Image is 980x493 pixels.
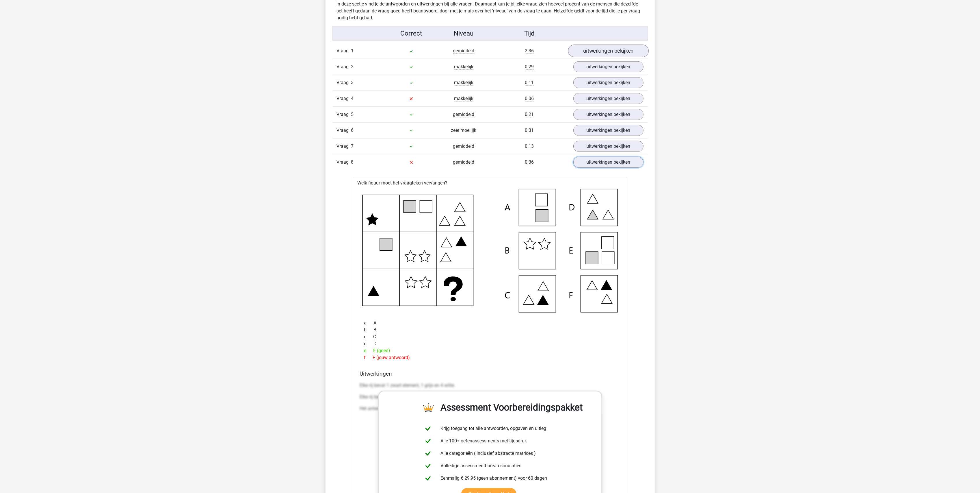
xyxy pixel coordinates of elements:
span: 8 [351,159,354,165]
span: Vraag [337,63,351,70]
div: Tijd [490,29,569,38]
div: E (goed) [360,347,620,354]
span: gemiddeld [453,112,475,117]
a: uitwerkingen bekijken [573,141,644,152]
span: makkelijk [454,80,473,86]
div: F (jouw antwoord) [360,354,620,361]
span: b [364,326,374,333]
a: uitwerkingen bekijken [573,125,644,136]
span: 4 [351,96,354,101]
span: 6 [351,128,354,133]
span: a [364,320,374,326]
div: D [360,340,620,347]
span: 0:13 [525,143,534,149]
div: In deze sectie vind je de antwoorden en uitwerkingen bij alle vragen. Daarnaast kun je bij elke v... [332,1,648,21]
div: C [360,333,620,340]
a: uitwerkingen bekijken [573,61,644,72]
div: Correct [385,29,438,38]
a: uitwerkingen bekijken [573,93,644,104]
div: A [360,320,620,326]
span: 2:36 [525,48,534,54]
span: 3 [351,80,354,85]
span: 0:29 [525,64,534,70]
span: 7 [351,143,354,149]
span: Vraag [337,127,351,134]
span: gemiddeld [453,159,475,165]
span: Vraag [337,47,351,54]
span: gemiddeld [453,143,475,149]
p: Elke rij bevat 1 zwart element, 1 grijs en 4 witte. [360,382,620,389]
span: Vraag [337,143,351,150]
span: makkelijk [454,96,473,101]
span: 0:21 [525,112,534,117]
span: Vraag [337,79,351,86]
span: d [364,340,374,347]
span: Vraag [337,159,351,166]
span: f [364,354,373,361]
span: Vraag [337,95,351,102]
span: 0:36 [525,159,534,165]
p: Elke rij bevat een vak met sterren, een vak met vierkanten en een vak met driehoeken. [360,394,620,400]
div: B [360,326,620,333]
a: uitwerkingen bekijken [568,45,648,58]
a: uitwerkingen bekijken [573,109,644,120]
span: 2 [351,64,354,69]
span: e [364,347,373,354]
p: Het antwoord moet dus twee witte en een grijs vierkant bevatten. [360,405,620,412]
span: gemiddeld [453,48,475,54]
a: uitwerkingen bekijken [573,157,644,168]
span: Vraag [337,111,351,118]
a: uitwerkingen bekijken [573,77,644,88]
h4: Uitwerkingen [360,370,620,377]
span: 1 [351,48,354,53]
span: zeer moeilijk [451,128,477,133]
span: c [364,333,373,340]
span: 0:11 [525,80,534,86]
span: 5 [351,112,354,117]
span: makkelijk [454,64,473,70]
span: 0:31 [525,128,534,133]
span: 0:06 [525,96,534,101]
div: Niveau [438,29,490,38]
